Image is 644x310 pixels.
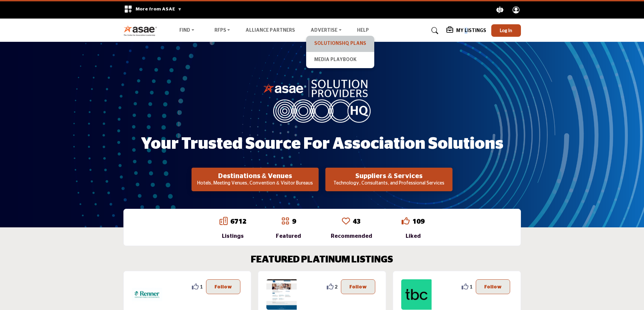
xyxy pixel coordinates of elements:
[214,283,232,290] p: Follow
[206,279,240,294] button: Follow
[306,26,346,35] a: Advertise
[266,279,297,310] img: ASAE Business Solutions
[357,28,369,33] a: Help
[219,232,246,240] div: Listings
[425,25,443,36] a: Search
[210,26,235,35] a: RFPs
[491,24,521,37] button: Log In
[349,283,367,290] p: Follow
[456,28,486,34] h5: My Listings
[310,55,371,65] a: Media Playbook
[276,232,301,240] div: Featured
[120,1,186,19] div: More from ASAE
[342,217,350,226] a: Go to Recommended
[402,217,410,225] i: Go to Liked
[251,254,393,266] h2: FEATURED PLATINUM LISTINGS
[281,217,289,226] a: Go to Featured
[327,172,450,180] h2: Suppliers & Services
[446,27,486,35] div: My Listings
[325,168,452,191] button: Suppliers & Services Technology, Consultants, and Professional Services
[192,168,319,191] button: Destinations & Venues Hotels, Meeting Venues, Convention & Visitor Bureaus
[136,7,182,11] span: More from ASAE
[401,279,432,310] img: The Brand Consultancy
[200,283,203,290] span: 1
[335,283,338,290] span: 2
[331,232,372,240] div: Recommended
[292,218,296,225] a: 9
[310,39,371,49] a: SolutionsHQ Plans
[412,218,425,225] a: 109
[245,28,295,33] a: Alliance Partners
[500,27,512,33] span: Log In
[484,283,502,290] p: Follow
[327,180,450,187] p: Technology, Consultants, and Professional Services
[402,232,425,240] div: Liked
[132,279,162,310] img: Renner and Company CPA PC
[230,218,246,225] a: 6712
[353,218,361,225] a: 43
[476,279,510,294] button: Follow
[141,134,503,154] h1: Your Trusted Source for Association Solutions
[194,172,317,180] h2: Destinations & Venues
[470,283,472,290] span: 1
[123,25,161,36] img: Site Logo
[341,279,375,294] button: Follow
[175,26,199,35] a: Find
[194,180,317,187] p: Hotels, Meeting Venues, Convention & Visitor Bureaus
[263,78,381,122] img: image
